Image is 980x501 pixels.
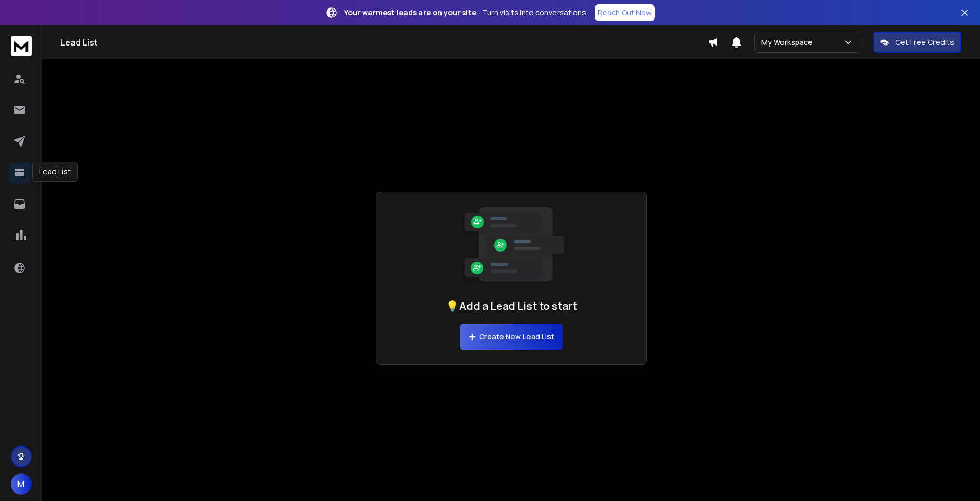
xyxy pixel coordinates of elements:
[446,299,577,314] h1: 💡Add a Lead List to start
[761,37,817,48] p: My Workspace
[11,36,32,56] img: logo
[11,473,32,495] button: M
[460,324,563,350] button: Create New Lead List
[598,7,652,18] p: Reach Out Now
[60,36,708,49] h1: Lead List
[344,7,586,18] p: – Turn visits into conversations
[344,7,476,17] strong: Your warmest leads are on your site
[895,37,954,48] p: Get Free Credits
[32,162,78,182] div: Lead List
[595,4,655,21] a: Reach Out Now
[873,32,961,53] button: Get Free Credits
